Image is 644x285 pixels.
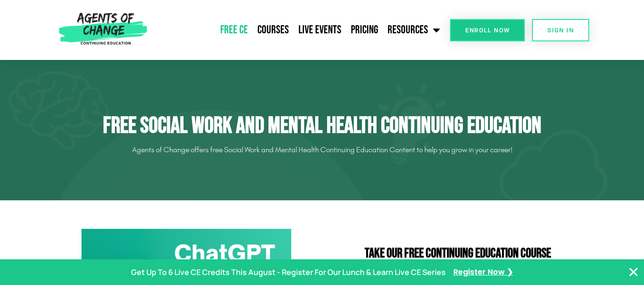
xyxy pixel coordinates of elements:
[383,18,445,42] a: Resources
[327,247,589,260] h2: Take Our FREE Continuing Education Course
[346,18,383,42] a: Pricing
[465,27,510,33] span: Enroll Now
[55,142,589,157] p: Agents of Change offers free Social Work and Mental Health Continuing Education Content to help y...
[532,19,589,41] a: SIGN IN
[453,265,513,279] a: Register Now ❯
[131,265,446,279] p: Get Up To 6 Live CE Credits This August - Register For Our Lunch & Learn Live CE Series
[547,27,574,33] span: SIGN IN
[55,112,589,140] h1: Free Social Work and Mental Health Continuing Education
[628,266,639,278] button: Close Banner
[450,19,525,41] a: Enroll Now
[294,18,346,42] a: Live Events
[151,18,445,42] nav: Menu
[215,18,253,42] a: Free CE
[253,18,294,42] a: Courses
